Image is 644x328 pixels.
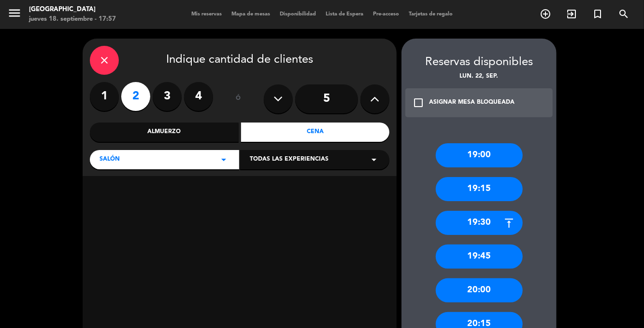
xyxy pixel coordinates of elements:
div: [GEOGRAPHIC_DATA] [29,5,116,14]
span: Mis reservas [186,12,227,17]
i: turned_in_not [592,8,603,20]
i: check_box_outline_blank [413,97,424,109]
div: ó [223,82,254,116]
i: exit_to_app [566,8,577,20]
div: 20:00 [436,278,523,302]
span: Salón [100,155,120,164]
div: Cena [241,123,390,142]
span: Lista de Espera [321,12,368,17]
div: 19:30 [436,211,523,235]
label: 3 [153,82,182,111]
div: Indique cantidad de clientes [90,46,389,75]
span: Pre-acceso [368,12,404,17]
span: Todas las experiencias [250,155,329,164]
div: Almuerzo [90,123,239,142]
span: Disponibilidad [275,12,321,17]
label: 4 [184,82,213,111]
div: 19:15 [436,177,523,201]
i: menu [7,6,22,20]
div: jueves 18. septiembre - 17:57 [29,14,116,24]
div: lun. 22, sep. [401,72,557,82]
label: 1 [90,82,119,111]
div: Reservas disponibles [401,53,557,72]
i: close [99,55,110,66]
label: 2 [121,82,150,111]
i: arrow_drop_down [218,154,229,165]
button: menu [7,6,22,24]
span: Mapa de mesas [227,12,275,17]
div: ASIGNAR MESA BLOQUEADA [429,98,515,108]
div: 19:00 [436,143,523,167]
i: arrow_drop_down [368,154,380,165]
i: search [618,8,630,20]
div: 19:45 [436,245,523,269]
span: Tarjetas de regalo [404,12,458,17]
i: add_circle_outline [540,8,551,20]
